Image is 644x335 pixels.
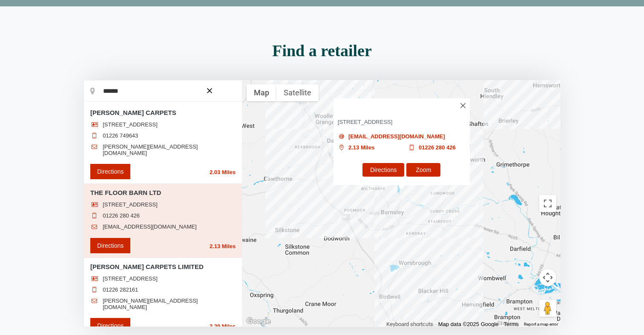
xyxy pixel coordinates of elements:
[103,298,236,310] a: [PERSON_NAME][EMAIL_ADDRESS][DOMAIN_NAME]
[90,318,130,333] a: Directions
[103,212,140,219] a: 01226 280 426
[90,238,130,253] a: Directions
[438,321,499,327] span: Map data ©2025 Google
[103,223,196,230] a: [EMAIL_ADDRESS][DOMAIN_NAME]
[424,252,434,262] div: Your Current Location
[210,169,236,176] span: 2.03 Miles
[210,323,236,330] span: 3.29 Miles
[539,269,556,286] button: Map camera controls
[103,132,138,139] a: 01226 749643
[90,262,236,271] h3: [PERSON_NAME] CARPETS LIMITED
[406,163,440,177] a: Zoom
[386,321,433,328] button: Keyboard shortcuts
[539,195,556,212] button: Toggle fullscreen view
[333,98,469,112] h3: THE FLOOR BARN LTD
[90,188,236,197] h3: THE FLOOR BARN LTD
[419,144,456,151] a: 01226 280 426
[348,133,445,140] a: [EMAIL_ADDRESS][DOMAIN_NAME]
[90,164,130,179] a: Directions
[103,275,158,282] span: [STREET_ADDRESS]
[210,243,236,250] span: 2.13 Miles
[362,163,404,177] a: Directions
[539,300,556,317] button: Drag Pegman onto the map to open Street View
[244,316,273,327] a: Open this area in Google Maps (opens a new window)
[337,119,465,126] span: [STREET_ADDRESS]
[103,143,236,156] a: [PERSON_NAME][EMAIL_ADDRESS][DOMAIN_NAME]
[244,316,273,327] img: Google
[83,43,561,59] h2: Find a retailer
[103,201,158,208] span: [STREET_ADDRESS]
[247,84,276,101] button: Show street map
[90,108,236,117] h3: [PERSON_NAME] CARPETS
[524,321,558,328] a: Report a map error
[103,121,158,128] span: [STREET_ADDRESS]
[103,286,138,293] a: 01226 282161
[276,84,319,101] button: Show satellite imagery
[504,321,519,328] a: Terms (opens in new tab)
[348,144,374,151] a: 2.13 Miles
[460,103,465,108] img: cross.png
